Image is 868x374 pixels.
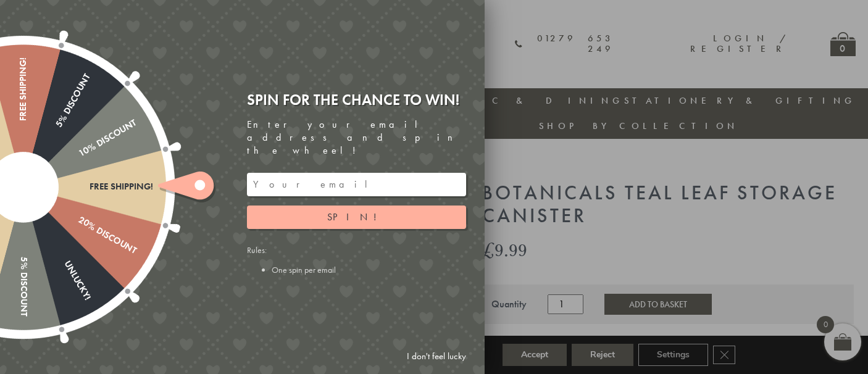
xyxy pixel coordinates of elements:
[401,345,472,368] a: I don't feel lucky
[23,181,153,192] div: Free shipping!
[20,118,138,192] div: 10% Discount
[19,72,93,189] div: 5% Discount
[247,244,466,275] div: Rules:
[18,57,28,187] div: Free shipping!
[247,90,466,109] div: Spin for the chance to win!
[247,118,466,157] div: Enter your email address and spin the wheel!
[20,183,138,257] div: 20% Discount
[18,187,28,317] div: 5% Discount
[247,173,466,196] input: Your email
[327,210,386,223] span: Spin!
[272,264,466,275] li: One spin per email
[247,206,466,229] button: Spin!
[19,185,93,302] div: Unlucky!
